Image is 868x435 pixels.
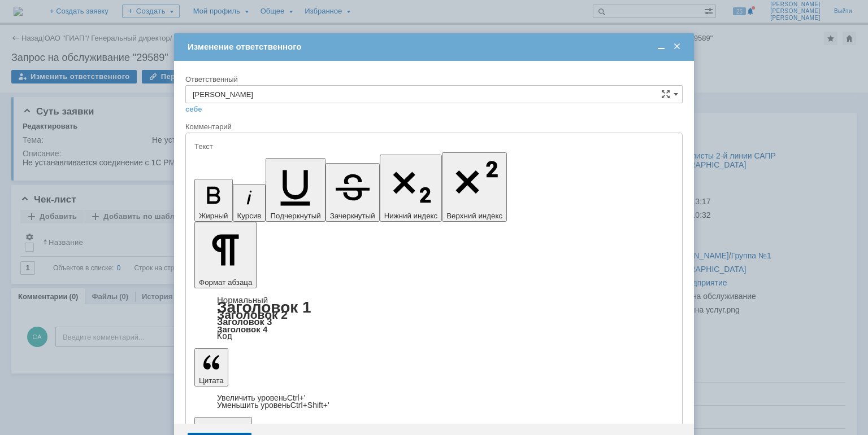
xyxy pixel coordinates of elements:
span: Зачеркнутый [330,212,375,220]
a: Заголовок 4 [217,324,267,334]
a: Decrease [217,401,329,410]
button: Нижний индекс [380,155,442,222]
a: Нормальный [217,295,268,305]
span: Ctrl+' [287,393,306,402]
div: Формат абзаца [194,296,674,340]
a: себе [185,105,202,114]
span: Формат абзаца [199,278,252,287]
span: Подчеркнутый [270,212,320,220]
a: Заголовок 3 [217,317,272,327]
a: Заголовок 1 [217,298,311,316]
div: Изменение ответственного [188,42,683,52]
div: Комментарий [185,122,683,133]
button: Зачеркнутый [325,163,380,222]
span: Жирный [199,212,228,220]
button: Жирный [194,179,233,222]
div: Цитата [194,394,674,409]
div: Текст [194,143,671,150]
button: Курсив [233,184,266,222]
span: Цитата [199,376,224,385]
span: Свернуть (Ctrl + M) [656,42,667,52]
button: Цитата [194,348,228,386]
a: Заголовок 2 [217,308,288,321]
span: Сложная форма [661,90,670,99]
button: Верхний индекс [442,152,507,222]
a: Increase [217,393,306,402]
div: Ответственный [185,76,680,83]
span: Верхний индекс [446,212,502,220]
span: Курсив [237,212,262,220]
button: Формат абзаца [194,222,257,288]
a: Код [217,331,232,341]
span: Нижний индекс [384,212,438,220]
span: Закрыть [671,42,683,52]
span: Ctrl+Shift+' [290,401,329,410]
button: Подчеркнутый [266,158,325,222]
